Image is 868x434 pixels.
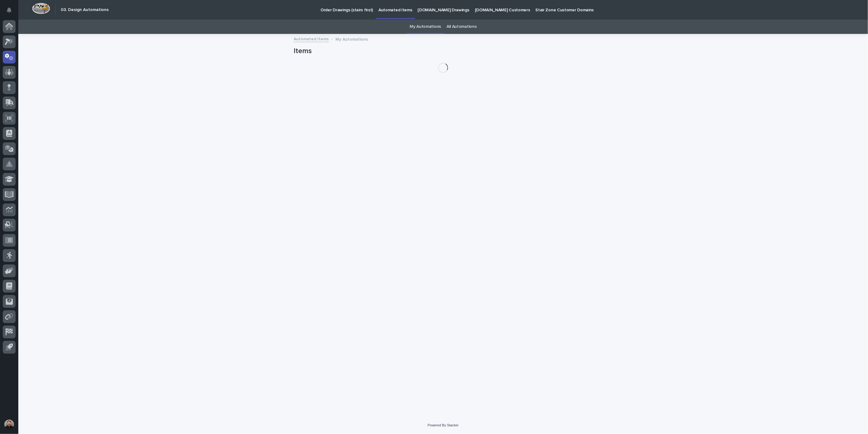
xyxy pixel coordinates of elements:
[428,423,458,427] a: Powered By Stacker
[32,3,50,14] img: Workspace Logo
[3,418,16,431] button: users-avatar
[294,47,593,56] h1: Items
[61,7,109,13] h2: 03. Design Automations
[8,7,16,17] div: Notifications
[410,20,441,34] a: My Automations
[335,35,368,42] p: My Automations
[3,4,16,16] button: Notifications
[294,35,329,42] a: Automated Items
[447,20,476,34] a: All Automations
